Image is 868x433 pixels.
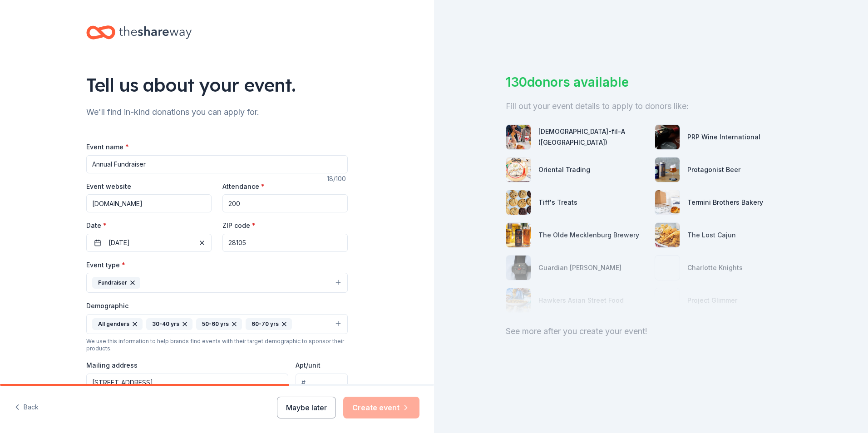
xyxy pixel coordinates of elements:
button: All genders30-40 yrs50-60 yrs60-70 yrs [86,314,348,334]
div: Oriental Trading [538,164,590,175]
div: 18 /100 [327,173,348,184]
div: 50-60 yrs [196,318,242,330]
label: Event website [86,182,131,191]
div: 130 donors available [506,73,796,92]
label: Demographic [86,301,128,310]
button: Fundraiser [86,273,348,293]
div: PRP Wine International [687,132,760,143]
div: See more after you create your event! [506,324,796,339]
label: Event name [86,143,129,152]
img: photo for Chick-fil-A (Charlotte) [506,125,531,149]
input: https://www... [86,194,212,212]
label: Attendance [222,182,265,191]
button: Back [15,398,39,417]
img: photo for Tiff's Treats [506,190,531,215]
div: Protagonist Beer [687,164,740,175]
label: Event type [86,261,125,270]
img: photo for PRP Wine International [655,125,680,149]
div: Tell us about your event. [86,72,348,98]
input: 12345 (U.S. only) [222,234,348,252]
div: 30-40 yrs [146,318,192,330]
label: Date [86,221,212,230]
div: [DEMOGRAPHIC_DATA]-fil-A ([GEOGRAPHIC_DATA]) [538,126,647,148]
div: Fill out your event details to apply to donors like: [506,99,796,113]
label: Mailing address [86,361,138,370]
input: 20 [222,194,348,212]
label: Apt/unit [296,361,321,370]
div: We'll find in-kind donations you can apply for. [86,105,348,119]
input: Enter a US address [86,374,288,392]
img: photo for Termini Brothers Bakery [655,190,680,215]
label: ZIP code [222,221,256,230]
img: photo for Protagonist Beer [655,157,680,182]
div: Tiff's Treats [538,197,577,208]
img: photo for Oriental Trading [506,157,531,182]
div: 60-70 yrs [246,318,292,330]
div: Fundraiser [92,277,140,289]
div: We use this information to help brands find events with their target demographic to sponsor their... [86,338,348,352]
input: Spring Fundraiser [86,155,348,173]
input: # [296,374,348,392]
div: All genders [92,318,143,330]
button: [DATE] [86,234,212,252]
div: Termini Brothers Bakery [687,197,763,208]
button: Maybe later [277,397,336,418]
